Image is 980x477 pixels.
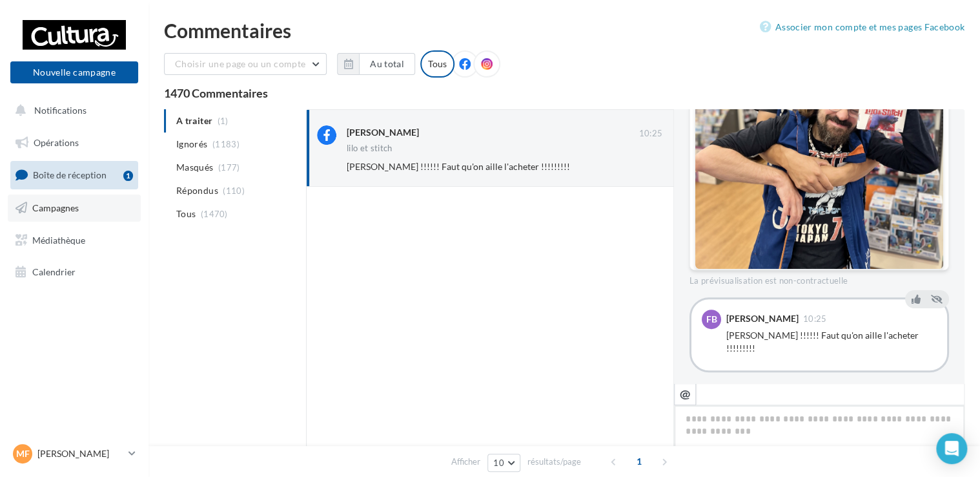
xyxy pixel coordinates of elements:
div: [PERSON_NAME] [347,126,419,139]
span: 10 [493,458,504,468]
div: [PERSON_NAME] [726,314,799,323]
div: lilo et stitch [347,144,393,153]
button: 10 [487,454,520,472]
button: Au total [359,53,415,75]
span: 10:25 [803,315,827,323]
span: Boîte de réception [33,169,107,180]
a: Campagnes [8,195,141,222]
span: Choisir une page ou un compte [175,58,305,69]
span: 10:25 [638,128,662,140]
span: résultats/page [527,456,581,468]
button: Au total [337,53,415,75]
span: Notifications [34,105,87,116]
span: Masqués [176,161,213,174]
div: [PERSON_NAME] !!!!!! Faut qu'on aille l'acheter !!!!!!!!! [726,329,937,355]
div: 1 [123,171,133,181]
a: Opérations [8,129,141,156]
div: Commentaires [164,21,965,40]
span: Ignorés [176,138,207,151]
span: Médiathèque [32,234,85,245]
span: (110) [223,185,245,196]
button: Notifications [8,97,136,124]
span: (1470) [201,209,228,219]
span: (1183) [212,139,240,149]
div: Open Intercom Messenger [936,433,967,464]
span: Calendrier [32,266,76,277]
span: Campagnes [32,202,79,213]
a: Boîte de réception1 [8,161,141,189]
span: FB [706,313,717,326]
span: (177) [218,162,240,173]
div: 1470 Commentaires [164,87,965,99]
span: Afficher [451,456,480,468]
span: Opérations [34,137,79,148]
p: [PERSON_NAME] [37,447,123,460]
button: Choisir une page ou un compte [164,53,327,75]
a: Médiathèque [8,227,141,254]
a: Associer mon compte et mes pages Facebook [760,19,965,35]
span: Tous [176,207,196,220]
span: [PERSON_NAME] !!!!!! Faut qu'on aille l'acheter !!!!!!!!! [347,161,570,172]
a: MF [PERSON_NAME] [10,441,138,466]
button: @ [674,383,696,405]
button: Nouvelle campagne [10,61,138,83]
span: MF [16,447,30,460]
span: 1 [629,451,649,472]
span: Répondus [176,184,218,197]
div: La prévisualisation est non-contractuelle [689,270,949,287]
a: Calendrier [8,259,141,286]
div: Tous [420,50,454,78]
i: @ [680,388,691,399]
